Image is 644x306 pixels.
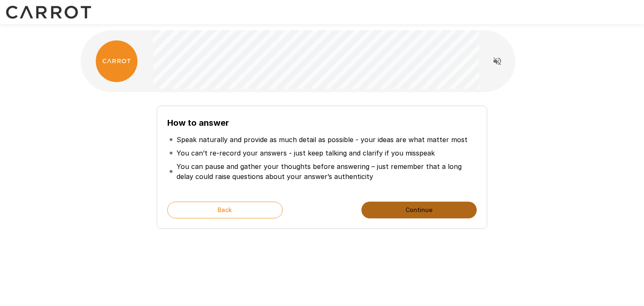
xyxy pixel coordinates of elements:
img: carrot_logo.png [96,40,138,82]
p: Speak naturally and provide as much detail as possible - your ideas are what matter most [177,135,467,145]
button: Back [167,202,283,218]
b: How to answer [167,118,229,128]
p: You can pause and gather your thoughts before answering – just remember that a long delay could r... [177,161,475,182]
p: You can’t re-record your answers - just keep talking and clarify if you misspeak [177,148,435,158]
button: Continue [361,202,477,218]
button: Read questions aloud [489,53,506,70]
